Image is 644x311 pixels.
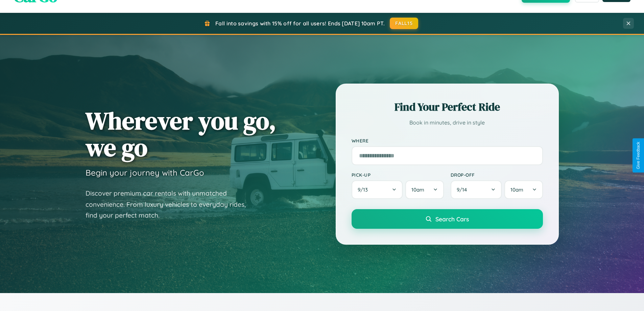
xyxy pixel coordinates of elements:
span: 9 / 13 [358,186,371,193]
label: Drop-off [451,172,543,178]
h1: Wherever you go, we go [86,107,276,161]
button: 10am [504,180,543,199]
button: FALL15 [390,18,418,29]
div: Give Feedback [636,142,641,169]
span: Fall into savings with 15% off for all users! Ends [DATE] 10am PT. [215,20,385,27]
button: 10am [405,180,444,199]
p: Book in minutes, drive in style [352,118,543,128]
label: Pick-up [352,172,444,178]
p: Discover premium car rentals with unmatched convenience. From luxury vehicles to everyday rides, ... [86,188,255,221]
h2: Find Your Perfect Ride [352,99,543,114]
button: Search Cars [352,209,543,229]
button: 9/13 [352,180,403,199]
label: Where [352,138,543,143]
span: 9 / 14 [457,186,470,193]
button: 9/14 [451,180,502,199]
h3: Begin your journey with CarGo [86,168,204,178]
span: Search Cars [435,215,469,223]
span: 10am [411,186,424,193]
span: 10am [510,186,523,193]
